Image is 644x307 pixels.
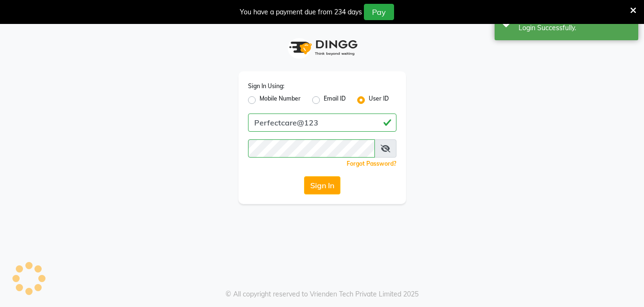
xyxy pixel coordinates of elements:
div: Login Successfully. [519,23,631,33]
label: Sign In Using: [248,82,284,91]
label: Email ID [324,94,346,106]
button: Sign In [304,176,340,194]
img: logo1.svg [284,34,361,62]
button: Pay [364,4,394,20]
label: User ID [369,94,389,106]
div: You have a payment due from 234 days [240,7,362,17]
a: Forgot Password? [347,160,396,167]
input: Username [248,139,375,158]
label: Mobile Number [260,94,301,106]
input: Username [248,114,396,132]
